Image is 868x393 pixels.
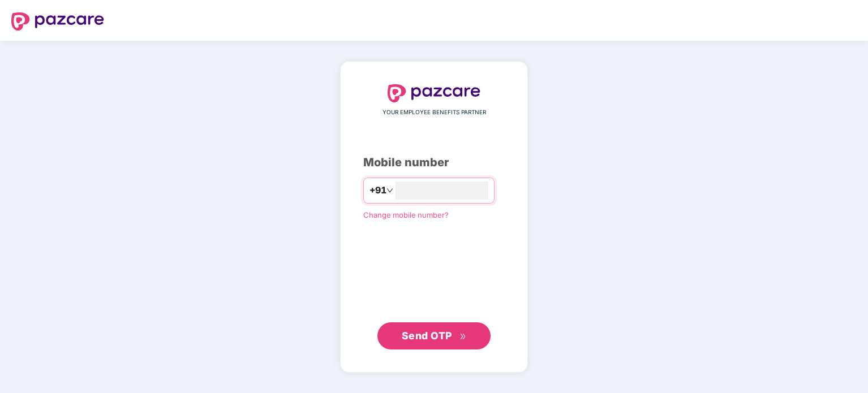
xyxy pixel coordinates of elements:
[402,330,452,342] span: Send OTP
[11,12,104,31] img: logo
[363,154,505,171] div: Mobile number
[386,187,393,194] span: down
[383,108,486,117] span: YOUR EMPLOYEE BENEFITS PARTNER
[459,333,467,340] span: double-right
[369,183,386,197] span: +91
[377,322,491,349] button: Send OTPdouble-right
[388,84,480,102] img: logo
[363,210,449,219] a: Change mobile number?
